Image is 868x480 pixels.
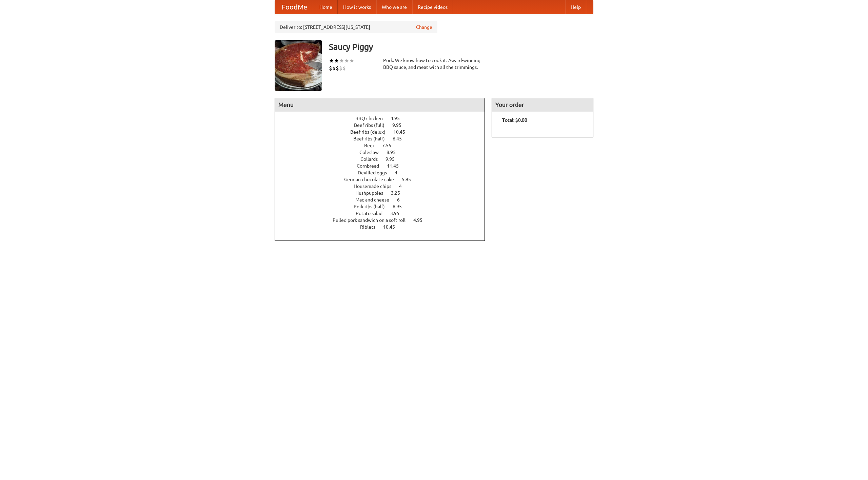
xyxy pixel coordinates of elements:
span: Riblets [360,224,382,230]
a: Beef ribs (full) 9.95 [354,122,414,128]
a: Hushpuppies 3.25 [355,190,413,196]
span: Potato salad [356,211,389,216]
span: 8.95 [387,150,402,155]
span: Pork ribs (half) [354,204,392,209]
span: 5.95 [402,177,418,182]
h3: Saucy Piggy [329,40,593,54]
b: Total: $0.00 [502,117,527,123]
span: 9.95 [386,156,401,162]
span: Beef ribs (full) [354,122,391,128]
a: Change [416,24,432,31]
a: Pork ribs (half) 6.95 [354,204,414,209]
li: $ [336,64,339,72]
a: BBQ chicken 4.95 [355,116,412,121]
span: Pulled pork sandwich on a soft roll [333,217,412,223]
li: ★ [339,57,344,64]
a: Coleslaw 8.95 [359,150,408,155]
span: 4.95 [391,116,407,121]
a: Beef ribs (delux) 10.45 [350,129,418,135]
li: ★ [344,57,349,64]
span: 11.45 [387,163,406,169]
span: Housemade chips [354,184,398,189]
span: 6.95 [393,204,409,209]
span: 6.45 [393,136,409,141]
h4: Menu [275,98,485,112]
div: Deliver to: [STREET_ADDRESS][US_STATE] [275,21,437,33]
a: Beer 7.55 [364,143,404,148]
span: Collards [360,156,384,162]
a: Mac and cheese 6 [355,197,412,203]
a: Potato salad 3.95 [356,211,412,216]
li: $ [342,64,346,72]
li: ★ [334,57,339,64]
span: Beef ribs (half) [353,136,392,141]
h4: Your order [492,98,593,112]
span: 7.55 [382,143,398,148]
li: $ [339,64,342,72]
a: Who we are [376,0,412,14]
span: 3.95 [390,211,406,216]
span: 4 [395,170,404,175]
a: Collards 9.95 [360,156,407,162]
span: 6 [397,197,407,203]
a: FoodMe [275,0,314,14]
span: Hushpuppies [355,190,390,196]
a: Riblets 10.45 [360,224,408,230]
div: Pork. We know how to cook it. Award-winning BBQ sauce, and meat with all the trimmings. [383,57,485,71]
li: $ [332,64,336,72]
a: Pulled pork sandwich on a soft roll 4.95 [333,217,435,223]
a: Recipe videos [412,0,453,14]
span: Beef ribs (delux) [350,129,392,135]
a: Beef ribs (half) 6.45 [353,136,414,141]
span: German chocolate cake [344,177,401,182]
a: Devilled eggs 4 [358,170,410,175]
span: 10.45 [383,224,402,230]
a: Help [565,0,586,14]
li: ★ [329,57,334,64]
a: German chocolate cake 5.95 [344,177,423,182]
li: $ [329,64,332,72]
span: Beer [364,143,381,148]
span: 4.95 [413,217,429,223]
img: angular.jpg [275,40,322,91]
span: 9.95 [392,122,408,128]
span: Devilled eggs [358,170,394,175]
span: 3.25 [391,190,407,196]
span: 10.45 [393,129,412,135]
a: Home [314,0,338,14]
span: BBQ chicken [355,116,390,121]
li: ★ [349,57,354,64]
a: Housemade chips 4 [354,184,414,189]
span: Coleslaw [359,150,386,155]
span: 4 [399,184,409,189]
a: Cornbread 11.45 [357,163,411,169]
span: Cornbread [357,163,386,169]
a: How it works [338,0,376,14]
span: Mac and cheese [355,197,396,203]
